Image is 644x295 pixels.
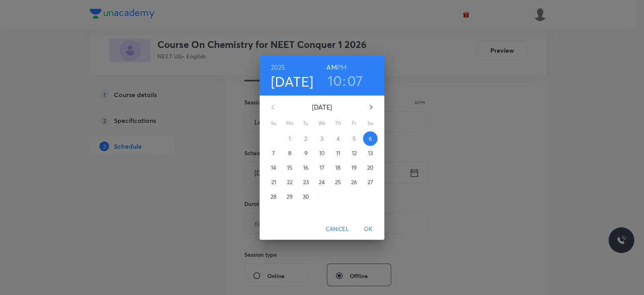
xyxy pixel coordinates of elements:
button: OK [355,222,381,237]
span: Cancel [326,224,349,234]
button: 18 [331,160,345,175]
p: 9 [304,149,308,157]
span: We [315,119,329,127]
button: 27 [363,175,378,189]
button: [DATE] [271,73,314,90]
h3: : [343,72,346,89]
button: 16 [299,160,313,175]
p: 13 [368,149,373,157]
p: 7 [272,149,275,157]
button: 14 [266,160,281,175]
p: 24 [319,178,325,186]
span: Th [331,119,345,127]
p: 17 [320,164,324,172]
p: 12 [352,149,357,157]
button: 17 [315,160,329,175]
button: 2025 [271,62,285,73]
button: 10 [315,146,329,160]
p: 29 [287,193,293,201]
button: 11 [331,146,345,160]
p: 15 [287,164,292,172]
p: 18 [335,164,341,172]
button: 24 [315,175,329,189]
span: Fr [347,119,361,127]
button: 10 [328,72,342,89]
button: 26 [347,175,361,189]
span: Tu [299,119,313,127]
button: 28 [266,189,281,204]
p: 20 [367,164,374,172]
span: OK [359,224,378,234]
button: 29 [283,189,297,204]
p: 16 [303,164,308,172]
button: 30 [299,189,313,204]
p: 11 [336,149,340,157]
span: Su [266,119,281,127]
p: 21 [271,178,276,186]
button: AM [326,62,336,73]
p: 19 [351,164,357,172]
button: 15 [283,160,297,175]
span: Mo [283,119,297,127]
button: PM [337,62,347,73]
button: 25 [331,175,345,189]
p: 30 [303,193,309,201]
p: 22 [287,178,293,186]
p: 10 [319,149,325,157]
p: 27 [367,178,373,186]
p: 8 [288,149,291,157]
p: 25 [335,178,341,186]
p: 6 [369,135,372,143]
button: Cancel [322,222,352,237]
p: 26 [351,178,357,186]
button: 6 [363,131,378,146]
button: 7 [266,146,281,160]
button: 8 [283,146,297,160]
button: 20 [363,160,378,175]
button: 23 [299,175,313,189]
p: [DATE] [283,102,361,112]
button: 21 [266,175,281,189]
button: 9 [299,146,313,160]
p: 28 [270,193,277,201]
button: 12 [347,146,361,160]
span: Sa [363,119,378,127]
button: 22 [283,175,297,189]
button: 07 [347,72,363,89]
button: 13 [363,146,378,160]
button: 19 [347,160,361,175]
p: 14 [271,164,276,172]
p: 23 [303,178,309,186]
